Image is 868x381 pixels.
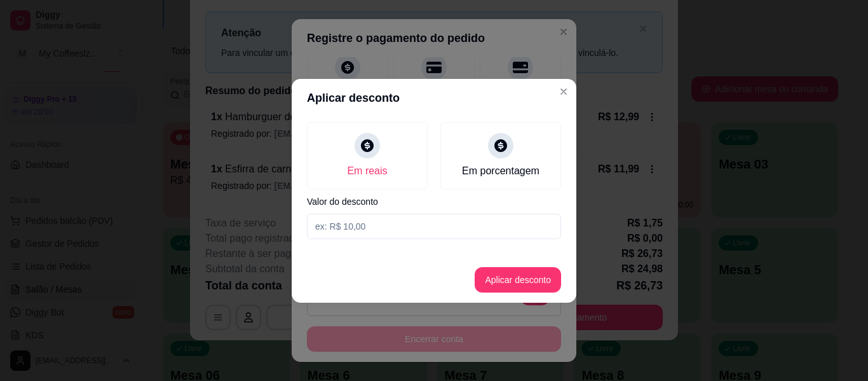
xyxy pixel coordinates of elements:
button: Close [553,81,574,102]
label: Valor do desconto [307,197,561,206]
input: Valor do desconto [307,214,561,239]
header: Aplicar desconto [292,79,576,117]
button: Aplicar desconto [475,267,561,293]
div: Em reais [347,163,387,179]
div: Em porcentagem [462,163,539,179]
